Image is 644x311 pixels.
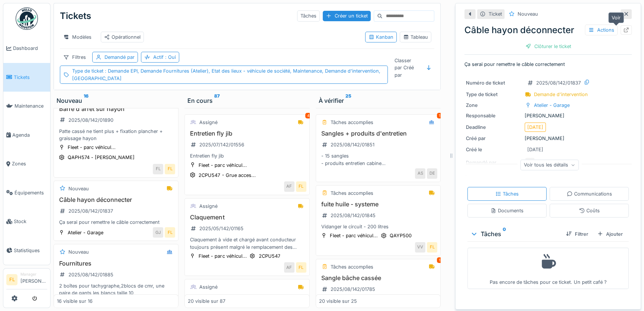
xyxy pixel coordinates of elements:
div: Tâches [297,10,320,21]
div: 2 boîtes pour tachygraphe,2blocs de cmr, une paire de gants les blancs taille 10 [57,282,175,296]
div: 20 visible sur 25 [319,298,357,305]
div: AF [284,262,294,273]
div: Type de ticket [72,67,384,82]
span: Zones [12,160,47,167]
li: [PERSON_NAME] [20,272,47,288]
div: 2025/05/142/01165 [199,225,243,232]
a: Tickets [3,63,50,92]
div: Modèles [60,32,95,42]
div: 2025/08/142/01785 [331,286,375,293]
div: Tâches accomplies [331,119,373,126]
div: Atelier - Garage [534,102,570,109]
span: : Oui [164,54,176,60]
sup: 0 [503,229,506,238]
div: Atelier - Garage [68,229,103,236]
div: AF [284,181,294,192]
div: 2025/08/142/01851 [331,141,374,148]
div: Tableau [403,34,428,41]
div: Fleet - parc véhicul... [330,232,378,239]
div: Pas encore de tâches pour ce ticket. Un petit café ? [472,251,624,286]
li: FL [6,274,17,285]
div: Manager [20,272,47,277]
div: Nouveau [68,248,89,256]
div: 1 [437,113,442,118]
div: Voir [608,12,624,23]
h3: Barre d'arrêt sur hayon [57,105,175,112]
div: Assigné [199,283,218,291]
p: Ça serai pour remettre le câble correctement [464,61,632,68]
div: FL [296,262,306,273]
div: Filtrer [563,229,591,239]
div: QAYP500 [390,232,412,239]
div: FL [427,242,437,253]
div: 1 [437,257,442,263]
div: Nouveau [518,10,538,18]
span: : Demande EPI, Demande Fournitures (Atelier), Etat des lieux - véhicule de société, Maintenance, ... [72,68,380,81]
div: Câble hayon déconnecter [464,23,632,37]
div: Fleet - parc véhicul... [68,144,116,151]
h3: Claquement [188,214,306,221]
div: Assigné [199,119,218,126]
div: 2025/08/142/01890 [68,117,113,124]
div: Entretien fly jib [188,152,306,159]
div: À vérifier [319,96,438,105]
img: Badge_color-CXgf-gQk.svg [16,7,38,30]
div: Claquement à vide et chargé avant conducteur toujours présent malgré le remplacement des lames du... [188,236,306,250]
div: 2025/08/142/01837 [68,207,113,215]
div: Créé le [466,146,522,153]
div: Voir tous les détails [521,159,579,170]
div: Patte cassé ne tient plus + fixation plancher + graissage hayon [57,128,175,142]
h3: fuite huile - systeme [319,201,437,208]
a: Stock [3,207,50,236]
a: Zones [3,149,50,178]
div: Type de ticket [466,91,522,98]
h3: Fournitures [57,260,175,267]
div: Documents [490,207,524,214]
h3: Entretien fly jib [188,130,306,137]
div: 2025/08/142/01885 [68,271,113,278]
a: Statistiques [3,236,50,265]
a: Équipements [3,178,50,207]
div: 2025/08/142/01845 [331,212,376,219]
div: [PERSON_NAME] [466,135,630,142]
a: Maintenance [3,92,50,121]
span: Dashboard [13,45,47,52]
div: Tickets [60,6,91,26]
div: 4 [305,113,311,118]
div: Assigné [199,203,218,210]
div: Clôturer le ticket [522,41,574,51]
div: 2CPU547 [258,253,280,260]
div: 2CPU547 - Grue acces... [199,172,255,179]
div: [DATE] [527,124,543,131]
div: Zone [466,102,522,109]
div: FL [165,227,175,238]
div: Tâches accomplies [331,190,373,197]
div: - 15 sangles - produits entretien cabine - produits nettoyant de carreaux - sprays lubrifiant. - ... [319,152,437,166]
div: QAPH574 - [PERSON_NAME] [68,154,135,161]
span: Tickets [14,74,47,81]
div: Actions [585,25,618,35]
h3: Sangles + produits d'entretien [319,130,437,137]
div: Vidanger le circuit - 200 litres [319,223,437,230]
span: Agenda [12,131,47,139]
div: Coûts [579,207,600,214]
div: En cours [187,96,306,105]
div: Tâches [495,190,519,197]
a: Agenda [3,121,50,150]
sup: 87 [214,96,220,105]
div: Fleet - parc véhicul... [199,162,247,169]
div: Créé par [466,135,522,142]
div: Communications [567,190,612,197]
sup: 16 [84,96,88,105]
div: DE [427,168,437,179]
div: Actif [153,54,176,61]
div: AS [415,168,425,179]
div: [DATE] [527,146,543,153]
div: FL [165,164,175,174]
div: Tâches accomplies [331,263,373,270]
span: Équipements [15,189,47,196]
span: Stock [14,218,47,225]
div: Ajouter [594,229,626,239]
h3: Câble hayon déconnecter [57,196,175,203]
span: Statistiques [14,247,47,254]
